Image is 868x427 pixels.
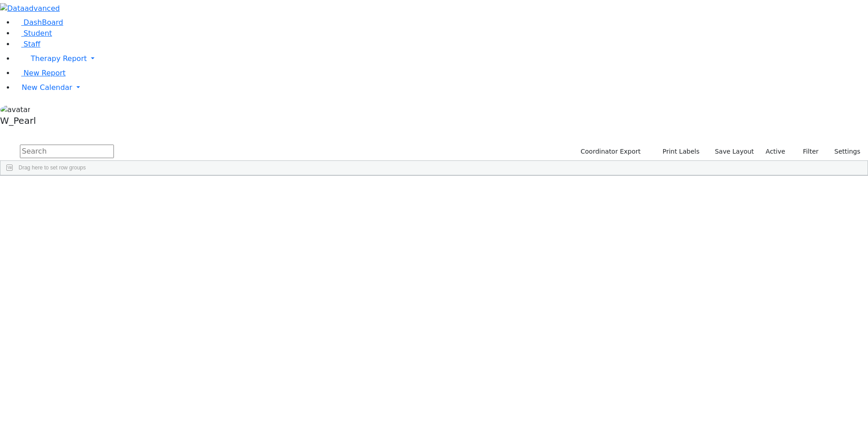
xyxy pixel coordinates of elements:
button: Print Labels [652,145,703,159]
button: Coordinator Export [575,145,645,159]
span: DashBoard [24,18,63,27]
span: Therapy Report [31,54,87,63]
a: Student [14,29,52,38]
a: DashBoard [14,18,63,27]
span: Student [24,29,52,38]
button: Settings [823,145,864,159]
span: New Report [24,69,66,77]
a: Therapy Report [14,50,868,68]
span: Staff [24,40,40,48]
a: New Report [14,69,66,77]
a: New Calendar [14,79,868,97]
span: Drag here to set row groups [19,164,86,171]
input: Search [20,145,114,158]
button: Filter [791,145,823,159]
a: Staff [14,40,40,48]
label: Active [762,145,789,159]
span: New Calendar [22,83,72,92]
button: Save Layout [711,145,758,159]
